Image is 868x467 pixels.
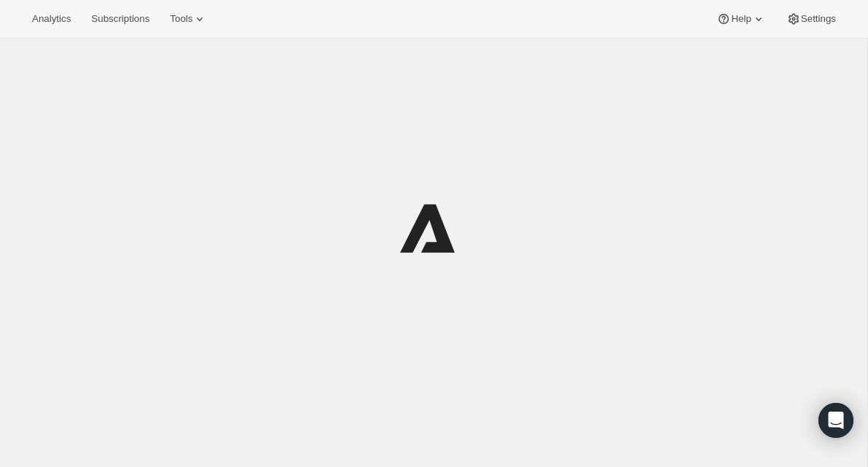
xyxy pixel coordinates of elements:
[32,13,71,25] span: Analytics
[82,9,158,29] button: Subscriptions
[708,9,774,29] button: Help
[818,403,853,438] div: Open Intercom Messenger
[23,9,79,29] button: Analytics
[91,13,149,25] span: Subscriptions
[778,9,845,29] button: Settings
[170,13,192,25] span: Tools
[801,13,836,25] span: Settings
[161,9,216,29] button: Tools
[731,13,751,25] span: Help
